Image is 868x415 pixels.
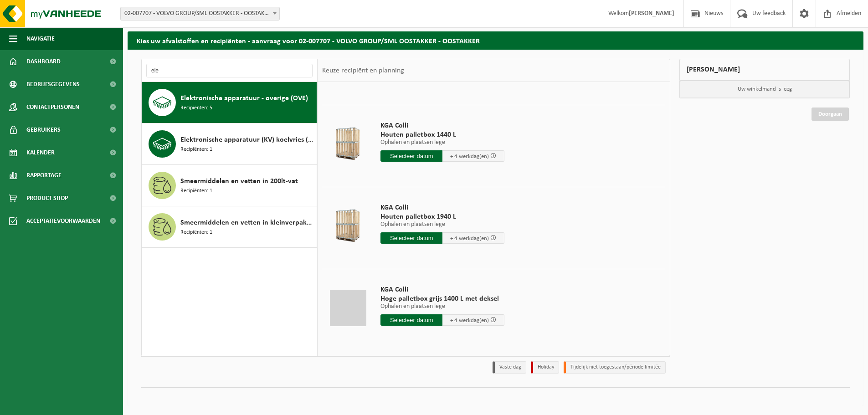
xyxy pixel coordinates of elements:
[380,139,504,146] p: Ophalen en plaatsen lege
[380,203,504,212] span: KGA Colli
[26,73,80,96] span: Bedrijfsgegevens
[180,93,308,104] span: Elektronische apparatuur - overige (OVE)
[531,361,559,374] li: Holiday
[26,96,79,118] span: Contactpersonen
[142,123,317,165] button: Elektronische apparatuur (KV) koelvries (huishoudelijk) Recipiënten: 1
[26,141,55,164] span: Kalender
[629,10,674,17] strong: [PERSON_NAME]
[380,285,504,294] span: KGA Colli
[380,221,504,228] p: Ophalen en plaatsen lege
[450,318,489,323] span: + 4 werkdag(en)
[380,294,504,303] span: Hoge palletbox grijs 1400 L met deksel
[380,232,442,244] input: Selecteer datum
[380,150,442,162] input: Selecteer datum
[128,31,863,49] h2: Kies uw afvalstoffen en recipiënten - aanvraag voor 02-007707 - VOLVO GROUP/SML OOSTAKKER - OOSTA...
[180,176,298,187] span: Smeermiddelen en vetten in 200lt-vat
[26,164,62,187] span: Rapportage
[380,314,442,326] input: Selecteer datum
[180,187,212,195] span: Recipiënten: 1
[493,361,526,374] li: Vaste dag
[180,217,314,228] span: Smeermiddelen en vetten in kleinverpakking
[120,7,280,20] span: 02-007707 - VOLVO GROUP/SML OOSTAKKER - OOSTAKKER
[812,108,849,121] a: Doorgaan
[380,303,504,310] p: Ophalen en plaatsen lege
[146,64,313,77] input: Materiaal zoeken
[121,7,279,20] span: 02-007707 - VOLVO GROUP/SML OOSTAKKER - OOSTAKKER
[380,212,504,221] span: Houten palletbox 1940 L
[26,50,61,73] span: Dashboard
[180,104,212,113] span: Recipiënten: 5
[142,82,317,123] button: Elektronische apparatuur - overige (OVE) Recipiënten: 5
[380,130,504,139] span: Houten palletbox 1440 L
[26,118,61,141] span: Gebruikers
[26,210,100,232] span: Acceptatievoorwaarden
[26,27,55,50] span: Navigatie
[380,121,504,130] span: KGA Colli
[142,165,317,206] button: Smeermiddelen en vetten in 200lt-vat Recipiënten: 1
[680,81,849,98] p: Uw winkelmand is leeg
[318,59,409,82] div: Keuze recipiënt en planning
[564,361,666,374] li: Tijdelijk niet toegestaan/période limitée
[26,187,68,210] span: Product Shop
[180,228,212,237] span: Recipiënten: 1
[450,154,489,159] span: + 4 werkdag(en)
[180,145,212,154] span: Recipiënten: 1
[180,134,314,145] span: Elektronische apparatuur (KV) koelvries (huishoudelijk)
[450,236,489,241] span: + 4 werkdag(en)
[142,206,317,248] button: Smeermiddelen en vetten in kleinverpakking Recipiënten: 1
[679,59,850,81] div: [PERSON_NAME]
